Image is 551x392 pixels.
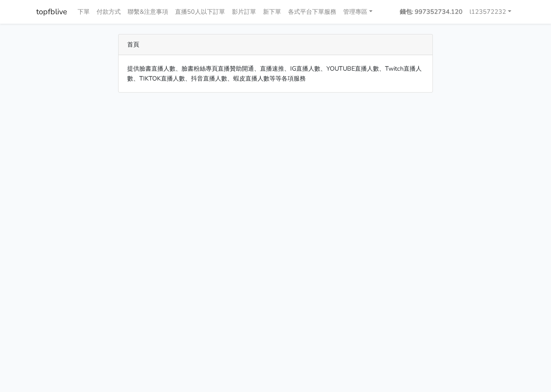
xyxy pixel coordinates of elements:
[285,3,340,20] a: 各式平台下單服務
[124,3,172,20] a: 聯繫&注意事項
[400,7,463,16] strong: 錢包: 997352734.120
[466,3,515,20] a: l123572232
[74,3,93,20] a: 下單
[36,3,67,20] a: topfblive
[260,3,285,20] a: 新下單
[396,3,466,20] a: 錢包: 997352734.120
[340,3,376,20] a: 管理專區
[172,3,229,20] a: 直播50人以下訂單
[93,3,124,20] a: 付款方式
[229,3,260,20] a: 影片訂單
[119,55,432,92] div: 提供臉書直播人數、臉書粉絲專頁直播贊助開通、直播速推、IG直播人數、YOUTUBE直播人數、Twitch直播人數、TIKTOK直播人數、抖音直播人數、蝦皮直播人數等等各項服務
[119,34,432,55] div: 首頁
